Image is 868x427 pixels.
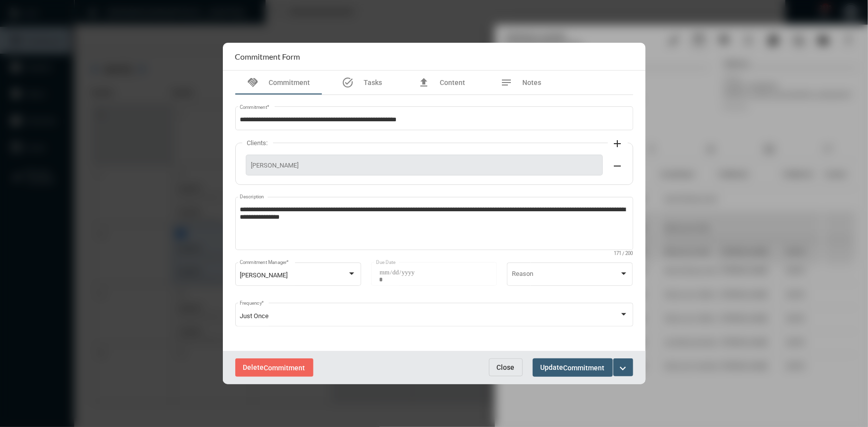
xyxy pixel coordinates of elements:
[342,77,354,88] mat-icon: task_alt
[269,79,310,86] span: Commitment
[489,358,523,376] button: Close
[533,358,613,377] button: UpdateCommitment
[235,52,300,61] h2: Commitment Form
[612,138,624,150] mat-icon: add
[247,77,259,88] mat-icon: handshake
[612,160,624,172] mat-icon: remove
[523,79,542,86] span: Notes
[440,79,465,86] span: Content
[617,362,629,374] mat-icon: expand_more
[614,251,633,256] mat-hint: 171 / 200
[497,363,515,371] span: Close
[264,364,305,372] span: Commitment
[541,363,605,371] span: Update
[364,79,382,86] span: Tasks
[251,162,597,169] span: [PERSON_NAME]
[242,139,273,147] label: Clients:
[240,312,269,320] span: Just Once
[564,364,605,372] span: Commitment
[418,77,430,88] mat-icon: file_upload
[235,358,313,377] button: DeleteCommitment
[243,363,305,371] span: Delete
[240,271,288,279] span: [PERSON_NAME]
[501,77,513,88] mat-icon: notes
